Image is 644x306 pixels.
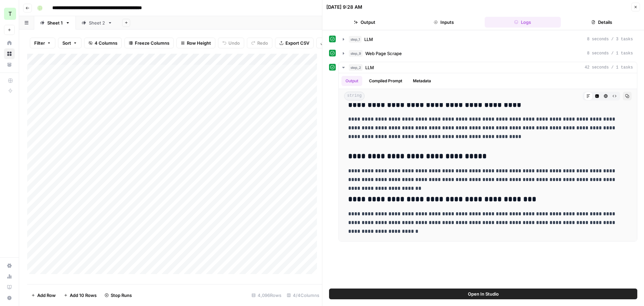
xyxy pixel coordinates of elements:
[4,59,15,70] a: Your Data
[563,17,640,28] button: Details
[34,40,45,46] span: Filter
[587,36,633,42] span: 8 seconds / 3 tasks
[349,64,363,71] span: step_2
[406,17,482,28] button: Inputs
[339,34,637,45] button: 8 seconds / 3 tasks
[409,76,435,86] button: Metadata
[228,40,240,46] span: Undo
[284,290,322,301] div: 4/4 Columns
[124,38,174,48] button: Freeze Columns
[247,38,272,48] button: Redo
[176,38,215,48] button: Row Height
[349,50,363,57] span: step_9
[485,17,561,28] button: Logs
[27,290,60,301] button: Add Row
[58,38,82,48] button: Sort
[585,64,633,71] span: 42 seconds / 1 tasks
[339,62,637,73] button: 42 seconds / 1 tasks
[8,10,12,18] span: T
[339,48,637,59] button: 8 seconds / 1 tasks
[329,289,637,299] button: Open In Studio
[587,50,633,56] span: 8 seconds / 1 tasks
[285,40,309,46] span: Export CSV
[365,76,406,86] button: Compiled Prompt
[47,19,63,26] div: Sheet 1
[111,292,132,299] span: Stop Runs
[4,38,15,48] a: Home
[70,292,97,299] span: Add 10 Rows
[34,16,76,30] a: Sheet 1
[60,290,101,301] button: Add 10 Rows
[4,293,15,303] button: Help + Support
[249,290,284,301] div: 4,096 Rows
[89,19,105,26] div: Sheet 2
[4,5,15,22] button: Workspace: TY SEO Team
[326,4,362,10] div: [DATE] 9:28 AM
[62,40,71,46] span: Sort
[135,40,169,46] span: Freeze Columns
[30,38,55,48] button: Filter
[339,73,637,241] div: 42 seconds / 1 tasks
[76,16,118,30] a: Sheet 2
[257,40,268,46] span: Redo
[364,36,373,43] span: LLM
[365,64,374,71] span: LLM
[326,17,403,28] button: Output
[218,38,244,48] button: Undo
[37,292,56,299] span: Add Row
[344,92,365,100] span: string
[349,36,362,43] span: step_1
[4,282,15,293] a: Learning Hub
[468,291,499,297] span: Open In Studio
[275,38,314,48] button: Export CSV
[365,50,402,57] span: Web Page Scrape
[95,40,117,46] span: 4 Columns
[84,38,122,48] button: 4 Columns
[341,76,362,86] button: Output
[187,40,211,46] span: Row Height
[101,290,136,301] button: Stop Runs
[4,271,15,282] a: Usage
[4,260,15,271] a: Settings
[4,48,15,59] a: Browse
